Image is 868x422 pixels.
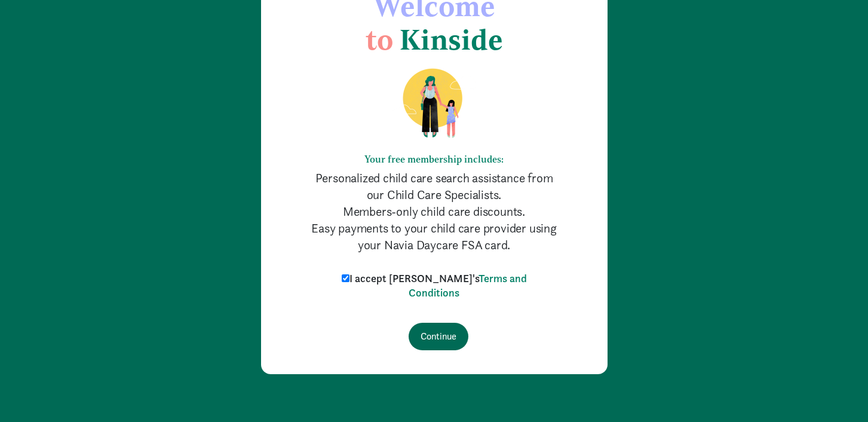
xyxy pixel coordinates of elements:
a: Terms and Conditions [409,271,527,299]
input: Continue [409,323,468,350]
span: Kinside [400,22,503,57]
p: Easy payments to your child care provider using your Navia Daycare FSA card. [309,220,560,253]
img: illustration-mom-daughter.png [388,68,480,139]
label: I accept [PERSON_NAME]'s [339,271,530,300]
input: I accept [PERSON_NAME]'sTerms and Conditions [342,274,349,282]
span: to [366,22,393,57]
h6: Your free membership includes: [309,154,560,165]
p: Personalized child care search assistance from our Child Care Specialists. [309,170,560,203]
p: Members-only child care discounts. [309,203,560,220]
